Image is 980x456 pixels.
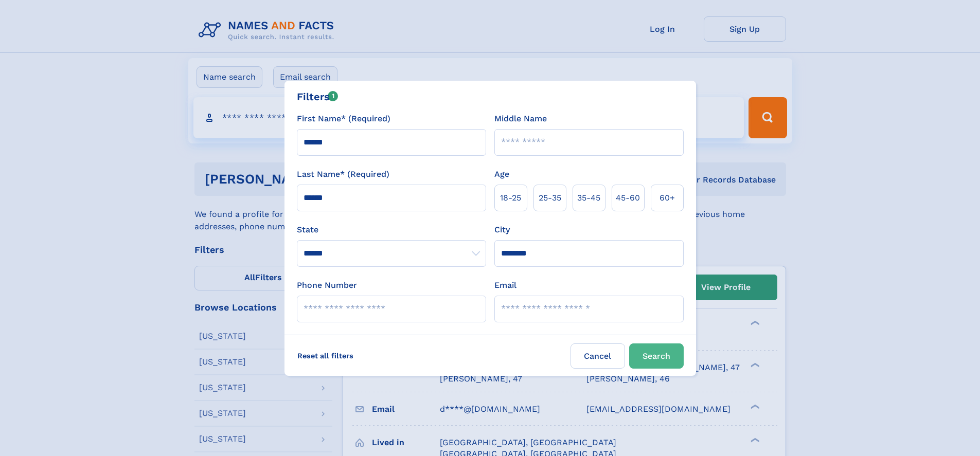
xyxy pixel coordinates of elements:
[297,168,389,180] label: Last Name* (Required)
[494,113,547,125] label: Middle Name
[616,192,640,204] span: 45‑60
[571,343,625,369] label: Cancel
[297,89,338,104] div: Filters
[494,168,509,180] label: Age
[660,192,675,204] span: 60+
[500,192,521,204] span: 18‑25
[297,224,486,236] label: State
[297,113,390,125] label: First Name* (Required)
[291,343,360,368] label: Reset all filters
[494,224,510,236] label: City
[629,343,684,369] button: Search
[539,192,561,204] span: 25‑35
[494,279,516,291] label: Email
[577,192,600,204] span: 35‑45
[297,279,357,291] label: Phone Number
